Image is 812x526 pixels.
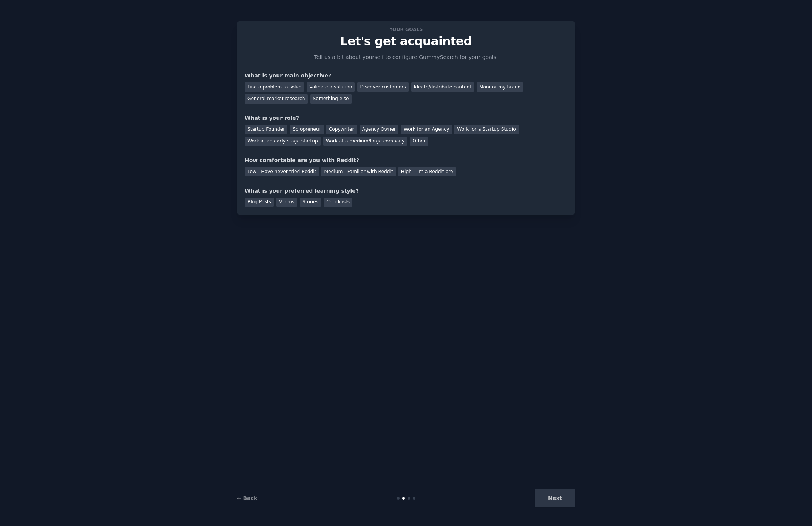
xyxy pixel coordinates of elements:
p: Tell us a bit about yourself to configure GummySearch for your goals. [311,53,501,61]
div: General market research [245,94,308,104]
div: Agency Owner [360,125,398,134]
div: High - I'm a Reddit pro [398,167,456,176]
div: How comfortable are you with Reddit? [245,156,567,164]
div: Work at a medium/large company [323,137,407,146]
div: Copywriter [326,125,357,134]
div: Medium - Familiar with Reddit [321,167,395,176]
div: Discover customers [357,82,408,92]
div: What is your main objective? [245,72,567,80]
div: Ideate/distribute content [411,82,474,92]
div: Find a problem to solve [245,82,304,92]
div: Blog Posts [245,198,274,207]
div: What is your role? [245,114,567,122]
div: Other [410,137,428,146]
div: Videos [276,198,297,207]
span: Your goals [388,25,424,33]
div: What is your preferred learning style? [245,187,567,195]
p: Let's get acquainted [245,35,567,48]
div: Monitor my brand [477,82,523,92]
div: Work for a Startup Studio [454,125,518,134]
a: ← Back [237,495,257,501]
div: Something else [310,94,352,104]
div: Work for an Agency [401,125,452,134]
div: Checklists [324,198,352,207]
div: Solopreneur [290,125,323,134]
div: Validate a solution [307,82,355,92]
div: Work at an early stage startup [245,137,321,146]
div: Startup Founder [245,125,287,134]
div: Low - Have never tried Reddit [245,167,319,176]
div: Stories [300,198,321,207]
